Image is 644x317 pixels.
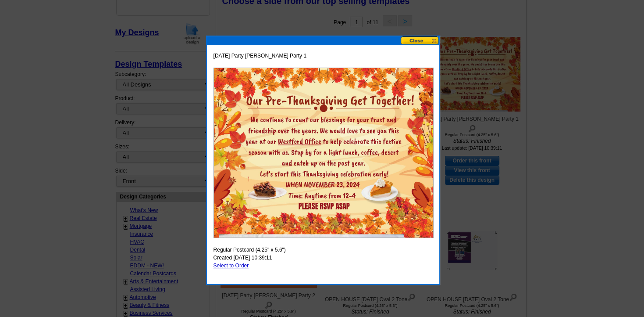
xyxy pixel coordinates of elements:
iframe: LiveChat chat widget [469,113,644,317]
a: Select to Order [213,263,249,269]
span: [DATE] Party [PERSON_NAME] Party 1 [213,52,307,60]
span: Created [DATE] 10:39:11 [213,254,272,262]
img: large-thumb.jpg [213,68,434,238]
span: Regular Postcard (4.25" x 5.6") [213,246,286,254]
